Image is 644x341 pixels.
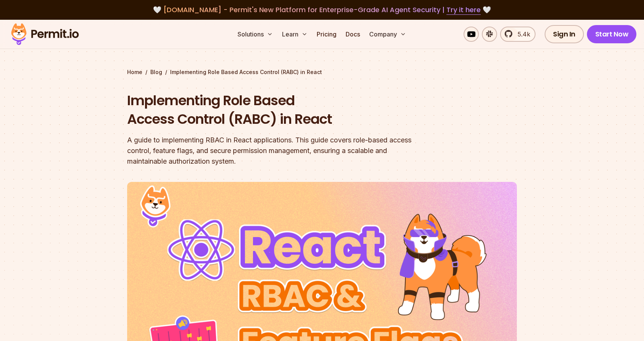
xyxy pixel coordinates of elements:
a: Home [127,68,142,76]
div: A guide to implementing RBAC in React applications. This guide covers role-based access control, ... [127,135,419,167]
a: Docs [343,27,363,42]
img: Permit logo [8,21,82,47]
button: Company [366,27,409,42]
span: [DOMAIN_NAME] - Permit's New Platform for Enterprise-Grade AI Agent Security | [163,5,481,14]
span: 5.4k [513,30,530,39]
a: Sign In [545,25,584,43]
h1: Implementing Role Based Access Control (RABC) in React [127,91,419,129]
a: Try it here [446,5,481,15]
button: Learn [279,27,311,42]
a: Pricing [314,27,340,42]
button: Solutions [234,27,276,42]
a: Blog [150,68,162,76]
a: 5.4k [500,27,536,42]
a: Start Now [587,25,637,43]
div: / / [127,68,517,76]
div: 🤍 🤍 [18,5,626,15]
